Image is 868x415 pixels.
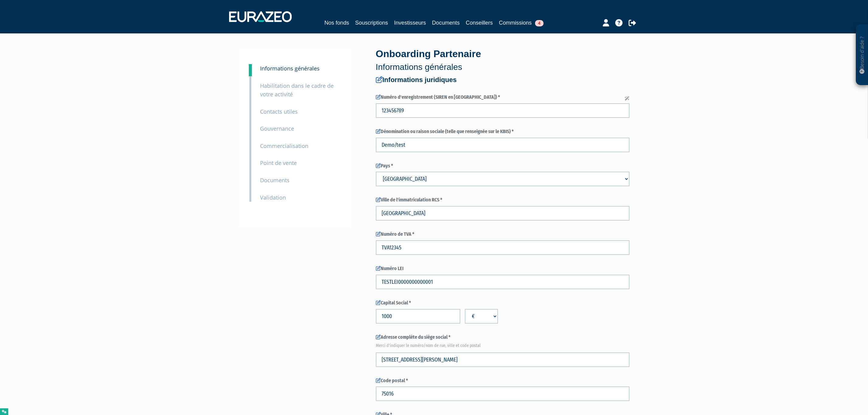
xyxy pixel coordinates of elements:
a: Conseillers [466,19,493,27]
small: Commercialisation [260,142,308,149]
p: Besoin d'aide ? [859,28,866,82]
small: Documents [260,177,290,184]
h4: Informations juridiques [376,76,630,84]
label: Dénomination ou raison sociale (telle que renseignée sur le KBIS) * [376,128,630,135]
small: Gouvernance [260,125,294,132]
label: Numéro LEI [376,265,630,272]
small: Contacts utiles [260,108,298,115]
em: Merci d'indiquer le numéro/nom de rue, ville et code postal [376,343,630,349]
small: Point de vente [260,159,297,166]
small: Habilitation dans le cadre de votre activité [260,82,334,98]
label: Pays * [376,163,630,170]
label: Adresse complète du siège social * [376,334,630,347]
span: Cette question permettra de pré-remplir certains champs [625,96,630,102]
a: Commissions4 [499,19,544,27]
small: Validation [260,194,286,201]
small: Informations générales [260,65,320,72]
a: Investisseurs [394,19,426,27]
div: Onboarding Partenaire [376,47,630,73]
p: Informations générales [376,61,630,73]
img: 1732889491-logotype_eurazeo_blanc_rvb.png [229,11,292,22]
label: Ville de l'immatriculation RCS * [376,197,630,204]
input: Indiquez un lieu [376,352,630,367]
a: 3 [249,64,252,76]
label: Capital Social * [376,300,630,307]
a: Souscriptions [355,19,388,27]
a: Nos fonds [324,19,349,27]
span: 4 [535,20,544,26]
label: Numéro de TVA * [376,231,630,238]
label: Numéro d'enregistrement (SIREN en [GEOGRAPHIC_DATA]) * [376,94,630,101]
label: Code postal * [376,377,630,384]
a: Documents [432,19,460,27]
